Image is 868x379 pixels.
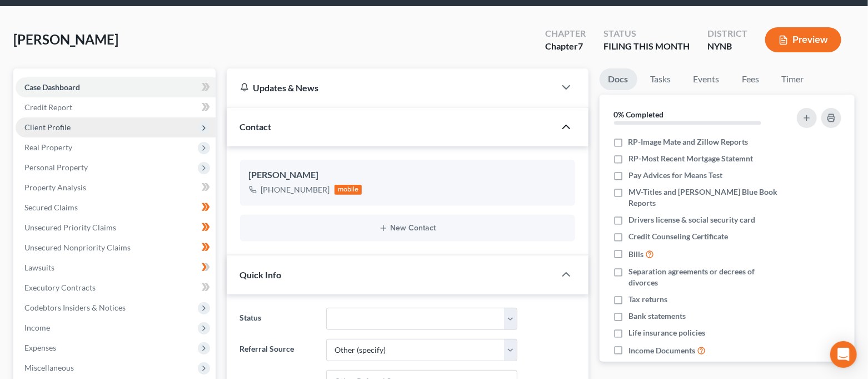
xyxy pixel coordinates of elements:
div: Chapter [545,40,586,53]
span: Contact [240,121,272,132]
a: Executory Contracts [16,278,216,298]
span: Personal Property [24,163,88,172]
a: Property Analysis [16,178,216,198]
a: Tasks [642,68,680,90]
span: Unsecured Nonpriority Claims [24,243,131,252]
span: Unsecured Priority Claims [24,223,116,232]
span: Income [24,323,50,332]
div: Open Intercom Messenger [830,341,857,368]
a: Events [685,68,729,90]
span: Secured Claims [24,203,78,212]
div: District [707,27,747,40]
span: Expenses [24,343,56,352]
span: 7 [578,41,583,51]
span: Bank statements [628,311,686,322]
a: Timer [773,68,813,90]
span: Real Property [24,142,72,152]
span: RP-Image Mate and Zillow Reports [628,136,749,147]
div: [PERSON_NAME] [249,169,566,182]
a: Unsecured Nonpriority Claims [16,238,216,258]
a: Unsecured Priority Claims [16,218,216,238]
span: Life insurance policies [628,327,705,338]
button: Preview [765,27,841,52]
span: Miscellaneous [24,363,74,372]
a: Case Dashboard [16,77,216,97]
div: mobile [335,185,362,195]
a: Docs [600,68,637,90]
span: [PERSON_NAME] [13,31,118,47]
a: Credit Report [16,97,216,117]
label: Status [235,308,321,330]
span: Separation agreements or decrees of divorces [628,266,782,288]
span: RP-Most Recent Mortgage Statemnt [628,153,753,164]
span: Tax returns [628,294,667,305]
div: Chapter [545,27,586,40]
a: Fees [733,68,769,90]
span: Client Profile [24,122,71,132]
span: Case Dashboard [24,82,80,92]
span: Property Analysis [24,183,86,192]
button: New Contact [249,224,566,233]
div: FILING THIS MONTH [603,40,690,53]
span: Lawsuits [24,263,54,272]
span: Codebtors Insiders & Notices [24,303,126,312]
a: Secured Claims [16,198,216,218]
span: Pay Advices for Means Test [628,170,722,181]
span: Drivers license & social security card [628,214,755,225]
span: MV-Titles and [PERSON_NAME] Blue Book Reports [628,186,782,209]
span: Quick Info [240,269,282,280]
div: NYNB [707,40,747,53]
div: Updates & News [240,82,542,93]
span: Credit Counseling Certificate [628,231,728,242]
strong: 0% Completed [614,110,664,119]
a: Lawsuits [16,258,216,278]
span: Executory Contracts [24,283,96,292]
span: Bills [628,249,643,260]
div: Status [603,27,690,40]
span: Income Documents [628,345,695,356]
span: Credit Report [24,102,72,112]
div: [PHONE_NUMBER] [261,184,330,195]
